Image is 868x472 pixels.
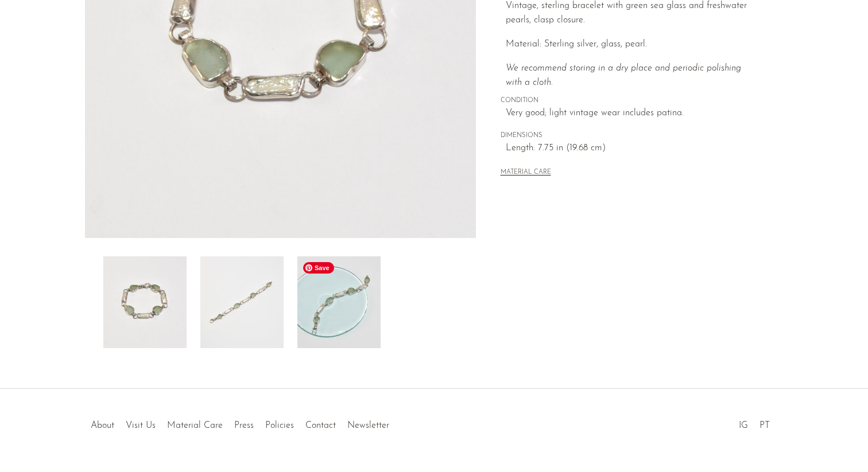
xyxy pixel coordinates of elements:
a: Contact [305,421,336,430]
img: Sea Glass Pearl Bracelet [103,256,187,348]
i: We recommend storing in a dry place and periodic polishing with a cloth. [506,64,741,88]
a: IG [739,421,748,430]
span: Very good; light vintage wear includes patina. [506,106,759,121]
span: DIMENSIONS [501,131,759,141]
ul: Quick links [85,412,395,434]
span: Save [303,262,334,274]
button: MATERIAL CARE [501,169,551,177]
a: Material Care [167,421,223,430]
a: About [91,421,114,430]
a: Press [234,421,254,430]
a: Visit Us [126,421,156,430]
img: Sea Glass Pearl Bracelet [297,256,381,348]
ul: Social Medias [733,412,776,434]
span: CONDITION [501,96,759,106]
img: Sea Glass Pearl Bracelet [200,256,284,348]
a: PT [759,421,770,430]
p: Material: Sterling silver, glass, pearl. [506,37,759,52]
a: Policies [265,421,294,430]
span: Length: 7.75 in (19.68 cm) [506,141,759,156]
